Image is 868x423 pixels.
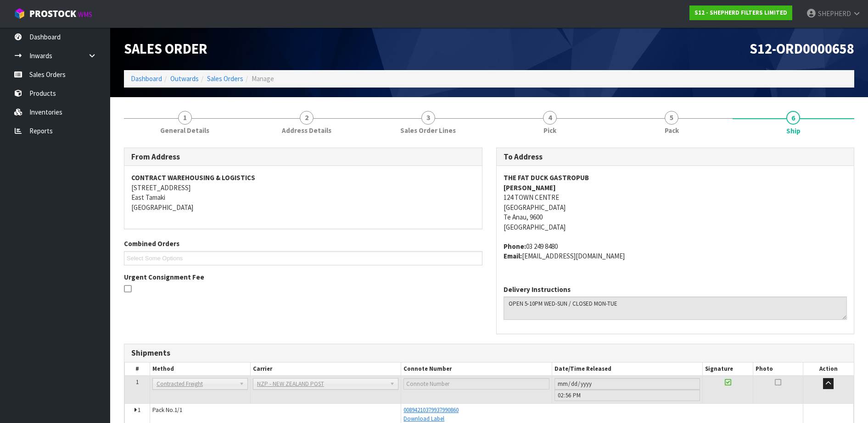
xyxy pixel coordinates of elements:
[131,74,162,83] a: Dashboard
[401,363,552,376] th: Connote Number
[207,74,243,83] a: Sales Orders
[504,183,556,192] strong: [PERSON_NAME]
[403,378,549,390] input: Connote Number
[124,40,207,57] span: Sales Order
[136,378,139,386] span: 1
[252,74,274,83] span: Manage
[174,406,182,414] span: 1/1
[160,126,209,135] span: General Details
[665,111,678,125] span: 5
[504,252,522,260] strong: email
[803,363,854,376] th: Action
[703,363,753,376] th: Signature
[282,126,331,135] span: Address Details
[504,285,571,294] label: Delivery Instructions
[421,111,435,125] span: 3
[403,415,444,423] a: Download Label
[400,126,456,135] span: Sales Order Lines
[504,173,847,232] address: 124 TOWN CENTRE [GEOGRAPHIC_DATA] Te Anau, 9600 [GEOGRAPHIC_DATA]
[124,272,204,282] label: Urgent Consignment Fee
[138,406,140,414] span: 1
[131,349,847,357] h3: Shipments
[125,363,150,376] th: #
[131,173,255,182] strong: CONTRACT WAREHOUSING & LOGISTICS
[753,363,803,376] th: Photo
[131,173,475,212] address: [STREET_ADDRESS] East Tamaki [GEOGRAPHIC_DATA]
[150,363,250,376] th: Method
[157,379,235,390] span: Contracted Freight
[29,8,76,20] span: ProStock
[504,242,526,251] strong: phone
[170,74,199,83] a: Outwards
[250,363,401,376] th: Carrier
[131,153,475,161] h3: From Address
[14,8,25,19] img: cube-alt.png
[694,9,787,16] strong: S12 - SHEPHERD FILTERS LIMITED
[124,239,179,248] label: Combined Orders
[786,126,801,136] span: Ship
[178,111,192,125] span: 1
[543,126,556,135] span: Pick
[78,10,92,19] small: WMS
[552,363,703,376] th: Date/Time Released
[257,379,386,390] span: NZP - NEW ZEALAND POST
[403,406,459,414] a: 00894210379937990860
[750,40,854,57] span: S12-ORD0000658
[504,153,847,161] h3: To Address
[543,111,557,125] span: 4
[818,9,851,18] span: SHEPHERD
[504,173,589,182] strong: THE FAT DUCK GASTROPUB
[300,111,314,125] span: 2
[786,111,800,125] span: 6
[665,126,679,135] span: Pack
[504,242,847,261] address: 03 249 8480 [EMAIL_ADDRESS][DOMAIN_NAME]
